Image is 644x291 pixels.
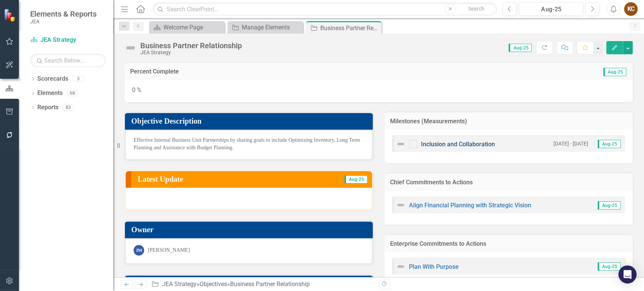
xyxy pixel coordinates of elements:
span: Effective Internal Business Unit Partnerships by sharing goals to include Optimizing Inventory, L... [134,137,360,150]
img: Not Defined [396,139,405,149]
img: ClearPoint Strategy [4,9,17,22]
span: Aug-25 [598,140,621,148]
small: JEA [30,18,97,25]
div: JM [134,245,144,256]
img: Not Defined [124,42,137,54]
div: Business Partner Relationship [320,23,380,33]
span: Elements & Reports [30,9,97,18]
div: 83 [62,104,74,110]
div: Business Partner Relationship [230,280,310,288]
a: JEA Strategy [162,280,197,288]
a: Welcome Page [151,23,223,32]
a: Plan With Purpose [409,263,459,270]
a: Reports [37,103,58,112]
a: Align Financial Planning with Strategic Vision [409,202,531,209]
button: KC [624,2,638,16]
div: » » [151,280,373,289]
div: Welcome Page [163,23,223,32]
div: Open Intercom Messenger [618,265,636,283]
input: Search Below... [30,54,106,67]
span: Aug-25 [344,175,367,184]
div: 3 [72,76,84,82]
h3: Latest Update [138,175,289,183]
button: Aug-25 [519,2,583,16]
span: Aug-25 [598,201,621,210]
a: Manage Elements [229,23,301,32]
a: Elements [37,89,63,98]
h3: Objective Description [131,117,369,125]
div: 68 [66,90,78,96]
input: Search ClearPoint... [153,3,497,16]
a: Scorecards [37,75,68,83]
h3: Enterprise Commitments to Actions [390,240,627,247]
img: Not Defined [396,262,405,271]
span: Search [468,6,484,12]
div: Aug-25 [521,5,581,14]
a: JEA Strategy [30,36,106,44]
div: Business Partner Relationship [140,41,242,50]
img: Not Defined [396,201,405,210]
span: Aug-25 [603,68,626,76]
div: JEA Strategy [140,50,242,55]
div: [PERSON_NAME] [148,247,190,254]
h3: Milestones (Measurements) [390,118,627,125]
small: [DATE] - [DATE] [553,140,588,147]
h3: Percent Complete [130,68,464,75]
button: Search [457,4,495,14]
h3: Owner [131,225,369,234]
span: Aug-25 [598,262,621,271]
span: Aug-25 [509,44,532,52]
a: Objectives [200,280,227,288]
div: 0 % [124,80,633,102]
div: Manage Elements [242,23,301,32]
a: Inclusion and Collaboration [421,141,495,148]
h3: Chief Commitments to Actions [390,179,627,186]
